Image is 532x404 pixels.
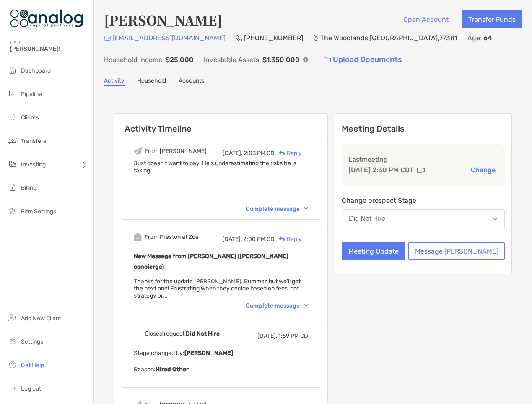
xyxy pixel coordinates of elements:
[462,10,522,28] button: Transfer Funds
[134,330,142,338] img: Event icon
[348,154,498,165] p: Last meeting
[10,45,88,52] span: [PERSON_NAME]!
[275,149,302,158] div: Reply
[21,137,46,145] span: Transfers
[257,332,277,339] span: [DATE],
[278,332,308,339] span: 1:59 PM CD
[21,184,36,192] span: Billing
[8,135,18,145] img: transfers icon
[493,218,498,220] img: Open dropdown arrow
[342,242,405,260] button: Meeting Update
[324,57,331,63] img: button icon
[104,36,111,41] img: Email Icon
[8,206,18,216] img: firm-settings icon
[348,165,414,175] p: [DATE] 2:30 PM CDT
[156,366,189,373] b: Hired Other
[236,35,242,41] img: Phone Icon
[8,182,18,192] img: billing icon
[204,54,259,65] p: Investable Assets
[468,166,498,174] button: Change
[21,208,56,215] span: Firm Settings
[134,147,142,155] img: Event icon
[467,33,480,43] p: Age
[112,33,226,43] p: [EMAIL_ADDRESS][DOMAIN_NAME]
[21,91,42,98] span: Pipeline
[134,253,288,270] b: New Message from [PERSON_NAME] ([PERSON_NAME] concierge)
[304,304,308,307] img: Chevron icon
[342,209,505,228] button: Did Not Hire
[8,336,18,346] img: settings icon
[104,10,222,29] h4: [PERSON_NAME]
[21,338,43,345] span: Settings
[166,54,194,65] p: $25,000
[417,167,425,174] img: communication type
[21,67,51,74] span: Dashboard
[21,362,44,369] span: Get Help
[134,278,301,299] span: Thanks for the update [PERSON_NAME]. Bummer, but we'll get the next one! Frustrating when they de...
[21,315,61,322] span: Add New Client
[313,35,319,41] img: Location Icon
[279,236,285,242] img: Reply icon
[397,10,455,28] button: Open Account
[21,385,41,392] span: Log out
[137,77,166,86] a: Household
[8,112,18,122] img: clients icon
[342,195,505,206] p: Change prospect Stage
[349,215,385,223] div: Did Not Hire
[222,236,242,243] span: [DATE],
[134,348,308,358] p: Stage changed by:
[8,360,18,370] img: get-help icon
[303,57,308,62] img: Info Icon
[244,33,303,43] p: [PHONE_NUMBER]
[8,383,18,393] img: logout icon
[262,54,300,65] p: $1,350,000
[184,350,233,357] b: [PERSON_NAME]
[179,77,204,86] a: Accounts
[246,302,308,309] div: Complete message
[10,3,83,34] img: Zoe Logo
[134,233,142,241] img: Event icon
[8,159,18,169] img: investing icon
[114,114,327,134] h6: Activity Timeline
[342,124,505,134] p: Meeting Details
[145,233,199,241] div: From Preston at Zoe
[145,330,220,337] div: Closed request,
[8,313,18,323] img: add_new_client icon
[134,364,308,375] p: Reason:
[244,150,275,157] span: 2:03 PM CD
[21,161,46,168] span: Investing
[134,160,308,174] div: Just doesn't want to pay. He's underestimating the risks he is taking.
[275,235,302,243] div: Reply
[145,148,207,155] div: From [PERSON_NAME]
[243,236,275,243] span: 2:00 PM CD
[408,242,505,260] button: Message [PERSON_NAME]
[223,150,242,157] span: [DATE],
[320,33,457,43] p: The Woodlands , [GEOGRAPHIC_DATA] , 77381
[304,207,308,210] img: Chevron icon
[279,150,285,156] img: Reply icon
[21,114,39,121] span: Clients
[318,51,407,69] a: Upload Documents
[134,195,140,202] span: --
[483,33,492,43] p: 64
[8,88,18,98] img: pipeline icon
[186,330,220,337] b: Did Not Hire
[104,54,162,65] p: Household Income
[246,205,308,212] div: Complete message
[104,77,125,86] a: Activity
[8,65,18,75] img: dashboard icon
